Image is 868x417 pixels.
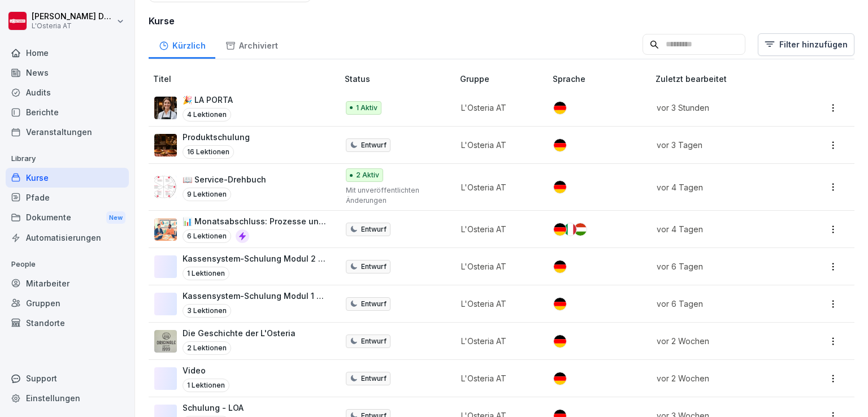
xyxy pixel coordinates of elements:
[460,73,548,85] p: Gruppe
[356,103,377,113] p: 1 Aktiv
[361,140,387,150] p: Entwurf
[6,388,129,408] a: Einstellungen
[553,73,650,85] p: Sprache
[6,102,129,122] a: Berichte
[6,168,129,188] a: Kurse
[564,223,576,236] img: it.svg
[345,73,455,85] p: Status
[657,102,790,114] p: vor 3 Stunden
[215,30,288,59] a: Archiviert
[183,402,244,414] p: Schulung - LOA
[6,255,129,273] p: People
[461,102,535,114] p: L'Osteria AT
[183,145,234,159] p: 16 Lektionen
[461,260,535,272] p: L'Osteria AT
[554,139,566,151] img: de.svg
[361,262,387,272] p: Entwurf
[356,170,379,180] p: 2 Aktiv
[183,327,296,339] p: Die Geschichte der L'Osteria
[6,293,129,313] a: Gruppen
[361,336,387,346] p: Entwurf
[657,181,790,193] p: vor 4 Tagen
[461,372,535,384] p: L'Osteria AT
[6,368,129,388] div: Support
[6,273,129,293] a: Mitarbeiter
[106,211,125,224] div: New
[183,131,250,143] p: Produktschulung
[554,223,566,236] img: de.svg
[183,215,327,227] p: 📊 Monatsabschluss: Prozesse und Analysen
[6,82,129,102] a: Audits
[656,73,804,85] p: Zuletzt bearbeitet
[554,181,566,193] img: de.svg
[461,223,535,235] p: L'Osteria AT
[461,335,535,347] p: L'Osteria AT
[657,139,790,151] p: vor 3 Tagen
[183,290,327,302] p: Kassensystem-Schulung Modul 1 Servicekräfte
[154,97,177,119] img: gildg6d9tgvhimvy0yxdwxtc.png
[554,335,566,347] img: de.svg
[183,341,231,355] p: 2 Lektionen
[6,207,129,228] a: DokumenteNew
[183,188,231,201] p: 9 Lektionen
[461,181,535,193] p: L'Osteria AT
[361,373,387,384] p: Entwurf
[154,176,177,198] img: s7kfju4z3dimd9qxoiv1fg80.png
[149,30,215,59] a: Kürzlich
[361,299,387,309] p: Entwurf
[32,22,114,30] p: L'Osteria AT
[657,335,790,347] p: vor 2 Wochen
[154,134,177,157] img: evvqdvc6cco3qg0pkrazofoz.png
[6,228,129,247] a: Automatisierungen
[657,298,790,310] p: vor 6 Tagen
[32,12,114,21] p: [PERSON_NAME] Damiani
[758,33,854,56] button: Filter hinzufügen
[361,224,387,234] p: Entwurf
[183,173,266,185] p: 📖 Service-Drehbuch
[149,14,854,28] h3: Kurse
[657,223,790,235] p: vor 4 Tagen
[183,108,231,121] p: 4 Lektionen
[183,304,231,318] p: 3 Lektionen
[554,372,566,385] img: de.svg
[6,207,129,228] div: Dokumente
[554,102,566,114] img: de.svg
[183,364,229,376] p: Video
[554,298,566,310] img: de.svg
[6,43,129,63] a: Home
[154,330,177,353] img: yujp0c7ahwfpxqtsxyqiid1h.png
[183,379,229,392] p: 1 Lektionen
[346,185,442,206] p: Mit unveröffentlichten Änderungen
[657,260,790,272] p: vor 6 Tagen
[574,223,587,236] img: hu.svg
[6,63,129,82] a: News
[183,94,233,106] p: 🎉 LA PORTA
[154,218,177,241] img: qvh5ca5aqkcq9kl1heg1wkou.png
[6,313,129,333] a: Standorte
[183,229,231,243] p: 6 Lektionen
[461,139,535,151] p: L'Osteria AT
[183,267,229,280] p: 1 Lektionen
[6,122,129,142] a: Veranstaltungen
[554,260,566,273] img: de.svg
[461,298,535,310] p: L'Osteria AT
[6,188,129,207] a: Pfade
[183,253,327,264] p: Kassensystem-Schulung Modul 2 Management
[6,150,129,168] p: Library
[657,372,790,384] p: vor 2 Wochen
[153,73,340,85] p: Titel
